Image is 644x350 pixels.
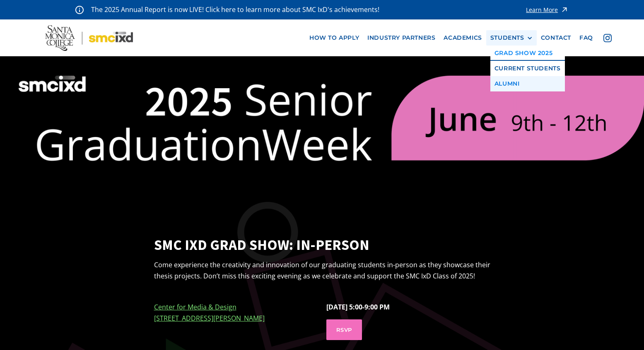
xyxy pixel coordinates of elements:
[45,25,133,51] img: Santa Monica College - SMC IxD logo
[91,4,380,15] p: The 2025 Annual Report is now LIVE! Click here to learn more about SMC IxD's achievements!
[439,30,486,46] a: Academics
[490,46,565,61] a: GRAD SHOW 2025
[154,302,265,323] a: Center for Media & Design[STREET_ADDRESS][PERSON_NAME]
[363,30,439,46] a: industry partners
[154,302,318,324] p: ‍
[305,30,363,46] a: how to apply
[526,7,558,13] div: Learn More
[154,259,490,282] p: Come experience the creativity and innovation of our graduating students in-person as they showca...
[154,235,490,255] strong: SMC IxD Grad Show: IN-PERSON
[603,34,612,42] img: icon - instagram
[575,30,597,46] a: faq
[490,61,565,76] a: Current Students
[490,34,524,41] div: STUDENTS
[75,5,84,14] img: icon - information - alert
[490,46,565,91] nav: STUDENTS
[490,34,533,41] div: STUDENTS
[326,319,362,340] a: RSVP
[560,4,569,15] img: icon - arrow - alert
[537,30,575,46] a: contact
[526,4,569,15] a: Learn More
[490,76,565,91] a: Alumni
[326,302,490,313] p: [DATE] 5:00-9:00 PM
